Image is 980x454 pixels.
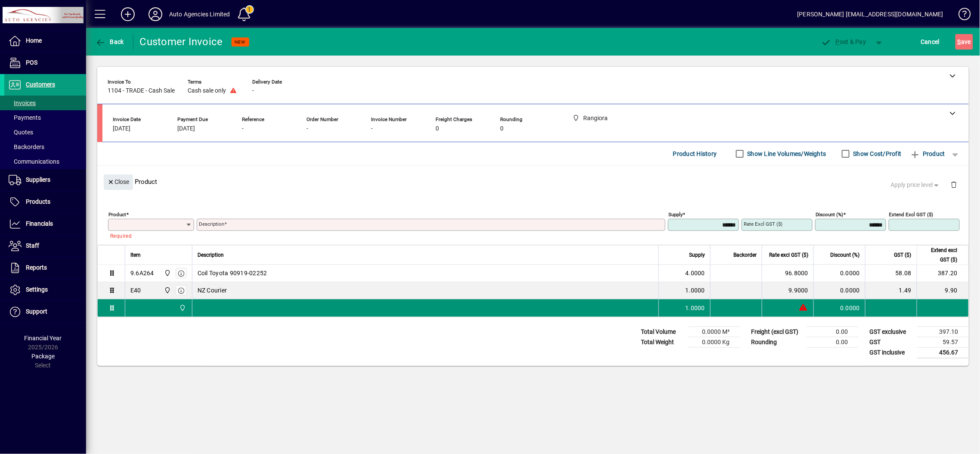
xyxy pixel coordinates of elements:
span: Rate excl GST ($) [769,250,808,260]
mat-label: Product [108,211,126,217]
span: Cash sale only [188,87,226,94]
div: 9.6A264 [130,269,154,277]
a: Communications [4,154,86,169]
a: POS [4,52,86,74]
a: Suppliers [4,169,86,191]
span: 1.0000 [686,304,705,312]
span: - [371,125,373,132]
span: Discount (%) [831,250,860,260]
button: Post & Pay [817,34,871,50]
button: Save [955,34,973,50]
mat-label: Rate excl GST ($) [744,221,782,227]
span: Close [107,175,130,189]
span: S [958,38,961,45]
a: Home [4,30,86,52]
a: Support [4,301,86,323]
span: 1.0000 [686,286,705,295]
a: Quotes [4,125,86,140]
span: 0 [500,125,504,132]
span: Item [130,250,141,260]
button: Delete [944,174,965,195]
span: Customers [26,81,55,88]
button: Apply price level [887,177,944,193]
span: GST ($) [894,250,912,260]
span: Products [26,198,50,205]
div: 96.8000 [767,269,808,277]
div: Auto Agencies Limited [169,7,230,21]
span: 0 [436,125,439,132]
span: [DATE] [113,125,130,132]
label: Show Cost/Profit [852,149,902,158]
span: Staff [26,242,39,249]
span: Financials [26,220,53,227]
td: Rounding [747,337,807,347]
span: 4.0000 [686,269,705,277]
div: 9.9000 [767,286,808,295]
span: Quotes [9,129,33,136]
span: Invoices [9,100,36,106]
app-page-header-button: Back [86,34,133,50]
span: Communications [9,158,59,165]
td: GST [866,337,917,347]
a: Knowledge Base [952,2,969,30]
button: Add [114,6,142,22]
div: [PERSON_NAME] [EMAIL_ADDRESS][DOMAIN_NAME] [798,7,943,21]
span: Payments [9,114,41,121]
td: 1.49 [865,282,917,299]
a: Products [4,191,86,213]
a: Reports [4,257,86,279]
span: 1104 - TRADE - Cash Sale [108,87,175,94]
td: 0.00 [807,327,859,337]
td: Freight (excl GST) [747,327,807,337]
td: 0.0000 [813,282,865,299]
label: Show Line Volumes/Weights [746,149,826,158]
span: - [252,87,254,94]
span: Home [26,37,42,44]
td: 387.20 [917,265,968,282]
span: ost & Pay [821,38,866,45]
button: Close [104,174,133,190]
mat-label: Supply [668,211,683,217]
span: Package [31,353,55,360]
span: Suppliers [26,176,50,183]
td: 9.90 [917,282,968,299]
button: Cancel [919,34,942,50]
div: Product [97,166,969,197]
app-page-header-button: Close [102,178,135,186]
span: Cancel [921,35,940,49]
span: Product History [673,147,717,161]
div: Customer Invoice [140,35,223,49]
span: - [242,125,244,132]
span: Support [26,308,47,315]
span: Backorder [733,250,757,260]
td: 456.67 [917,347,969,358]
td: 0.00 [807,337,859,347]
app-page-header-button: Delete [944,180,965,188]
span: Description [198,250,224,260]
td: GST inclusive [866,347,917,358]
span: POS [26,59,37,66]
a: Payments [4,110,86,125]
td: 0.0000 [813,265,865,282]
span: Reports [26,264,47,271]
span: Extend excl GST ($) [922,246,958,264]
span: Settings [26,286,48,293]
a: Staff [4,235,86,257]
span: Backorders [9,143,44,150]
span: P [836,38,840,45]
td: 0.0000 [813,299,865,317]
mat-error: Required [110,231,187,240]
span: Rangiora [162,286,172,295]
span: Rangiora [177,303,187,313]
span: NEW [235,39,246,45]
span: Apply price level [891,180,941,190]
button: Product History [670,146,720,162]
a: Invoices [4,96,86,110]
a: Settings [4,279,86,301]
td: Total Volume [637,327,688,337]
td: Total Weight [637,337,688,347]
mat-label: Discount (%) [816,211,844,217]
td: 0.0000 M³ [688,327,740,337]
td: 0.0000 Kg [688,337,740,347]
button: Back [93,34,126,50]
